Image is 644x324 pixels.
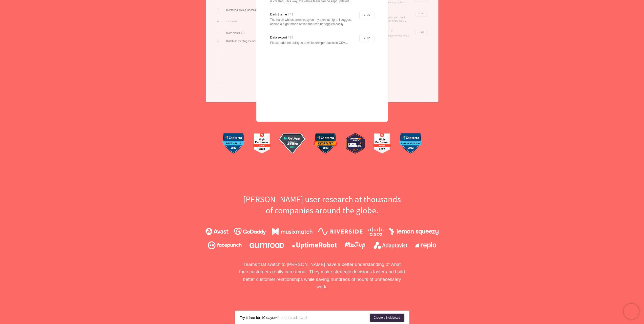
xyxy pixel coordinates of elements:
h2: [PERSON_NAME] user research at thousands of companies around the globe. [235,194,409,216]
img: musixmatch.134dacf828.png [272,228,313,235]
strong: Try it free for 10 days [240,316,274,320]
img: adaptavist.4060977e04.png [373,242,407,249]
img: replo.43f45c7cdc.png [415,242,436,249]
img: g2-1.d59c70ff4a.png [253,132,271,155]
img: avast.6829f2e004.png [205,228,228,235]
img: capterra-2.aadd15ad95.png [399,133,422,154]
img: cisco.095899e268.png [368,227,384,236]
img: uptimerobot.920923f729.png [292,242,337,249]
img: capterra-3.4ae8dd4a3b.png [313,133,338,154]
img: softwareAdvice.8928b0e2d4.png [346,133,365,154]
img: facepunch.2d9380a33e.png [208,241,242,249]
img: capterra-1.a005f88887.png [222,133,245,154]
img: gumroad.2d33986aca.png [250,243,284,248]
p: Teams that switch to [PERSON_NAME] have a better understanding of what their customers really car... [235,261,409,291]
div: without a credit card [240,315,370,320]
img: meetup.9107d9babc.png [345,241,366,249]
img: getApp.168aadcbc8.png [279,133,305,154]
img: riverside.224b59c4e9.png [318,228,363,235]
img: lemonsqueezy.bc0263d410.png [389,228,439,235]
img: godaddy.fea34582f6.png [234,228,266,235]
a: Create a Nolt board [370,314,404,322]
iframe: Chatra live chat [624,304,639,319]
img: g2-2.67a1407cb9.png [373,132,391,155]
